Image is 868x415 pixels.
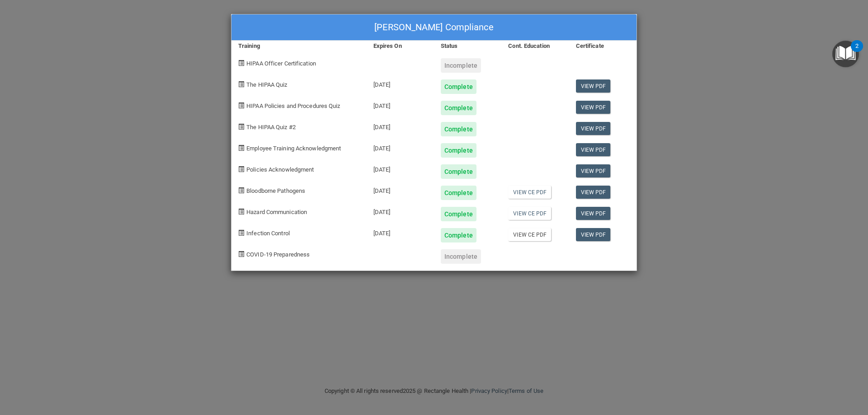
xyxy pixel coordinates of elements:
a: View PDF [576,101,611,114]
div: Training [231,41,367,51]
span: Employee Training Acknowledgment [246,145,341,152]
div: Complete [441,228,476,242]
a: View PDF [576,79,611,93]
div: [DATE] [367,179,434,200]
a: View CE PDF [508,228,551,241]
a: View PDF [576,143,611,156]
div: Complete [441,79,476,94]
div: Complete [441,143,476,158]
div: Complete [441,186,476,200]
span: Hazard Communication [246,209,307,215]
div: [DATE] [367,94,434,115]
a: View PDF [576,228,611,241]
div: Complete [441,101,476,115]
span: HIPAA Policies and Procedures Quiz [246,103,340,109]
div: Incomplete [441,58,481,73]
div: [DATE] [367,158,434,179]
div: Certificate [569,41,637,51]
a: View CE PDF [508,186,551,199]
div: Expires On [367,41,434,51]
span: The HIPAA Quiz [246,81,287,88]
span: Policies Acknowledgment [246,166,314,173]
div: Cont. Education [501,41,569,51]
span: Bloodborne Pathogens [246,187,305,194]
div: [DATE] [367,200,434,221]
div: [DATE] [367,221,434,242]
div: [DATE] [367,73,434,94]
span: Infection Control [246,230,290,237]
div: Complete [441,207,476,221]
div: Complete [441,164,476,179]
div: 2 [855,46,859,58]
div: [PERSON_NAME] Compliance [231,14,637,41]
span: The HIPAA Quiz #2 [246,124,296,131]
a: View PDF [576,207,611,220]
a: View PDF [576,164,611,177]
span: COVID-19 Preparedness [246,251,310,258]
a: View PDF [576,186,611,199]
button: Open Resource Center, 2 new notifications [832,41,859,67]
a: View CE PDF [508,207,551,220]
span: HIPAA Officer Certification [246,60,316,67]
a: View PDF [576,122,611,135]
div: Status [434,41,501,51]
div: [DATE] [367,136,434,158]
div: Complete [441,122,476,136]
div: [DATE] [367,115,434,136]
div: Incomplete [441,249,481,264]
